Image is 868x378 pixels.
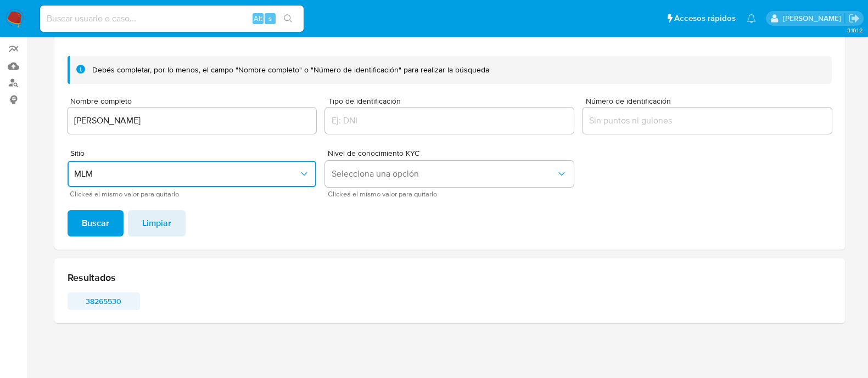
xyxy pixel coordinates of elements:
[277,11,299,26] button: search-icon
[254,13,262,24] span: Alt
[40,12,304,26] input: Buscar usuario o caso...
[847,26,863,35] span: 3.161.2
[674,13,736,24] span: Accesos rápidos
[268,13,272,24] span: s
[782,13,844,24] p: anamaria.arriagasanchez@mercadolibre.com.mx
[848,13,860,24] a: Salir
[747,14,756,23] a: Notificaciones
